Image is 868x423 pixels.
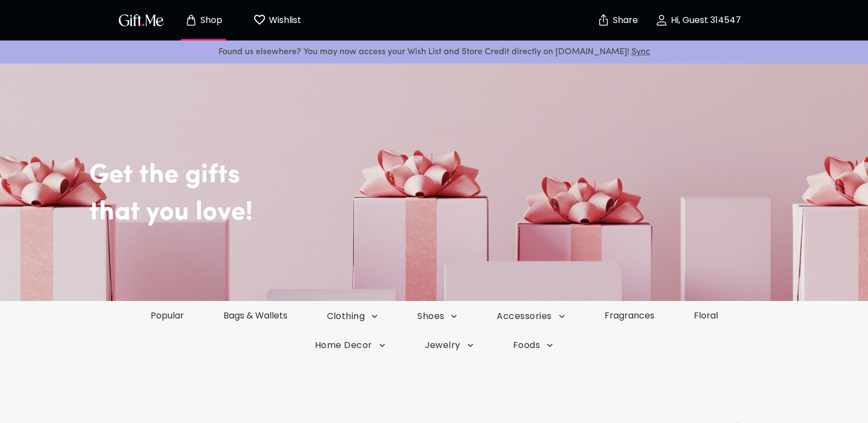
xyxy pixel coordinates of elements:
span: Home Decor [315,339,386,351]
button: Store page [174,3,234,38]
button: Home Decor [295,339,405,351]
h2: that you love! [89,197,829,229]
p: Shop [198,16,222,25]
button: Foods [493,339,573,351]
span: Jewelry [425,339,474,351]
img: GiftMe Logo [117,12,166,28]
span: Accessories [497,310,565,322]
span: Clothing [327,310,378,322]
button: Wishlist page [247,3,307,38]
h2: Get the gifts [89,127,829,192]
a: Popular [131,309,204,322]
button: Share [599,1,637,39]
a: Sync [631,48,650,56]
button: Clothing [307,310,398,322]
a: Floral [674,309,738,322]
a: Bags & Wallets [204,309,307,322]
button: Shoes [398,310,477,322]
p: Wishlist [266,13,301,27]
p: Found us elsewhere? You may now access your Wish List and Store Credit directly on [DOMAIN_NAME]! [9,45,859,59]
span: Shoes [417,310,457,322]
a: Fragrances [585,309,674,322]
button: Hi, Guest 314547 [643,3,753,38]
button: GiftMe Logo [116,14,167,27]
p: Share [610,16,638,25]
p: Hi, Guest 314547 [668,16,741,25]
button: Accessories [477,310,584,322]
span: Foods [513,339,553,351]
button: Jewelry [405,339,493,351]
img: secure [597,14,610,27]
